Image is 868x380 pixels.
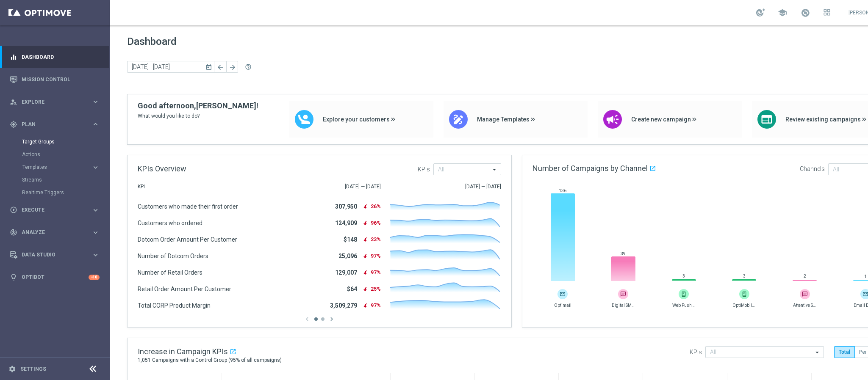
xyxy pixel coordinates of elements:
a: Mission Control [22,68,100,91]
span: Execute [22,207,92,212]
div: Streams [22,173,109,186]
div: +10 [89,275,100,280]
i: keyboard_arrow_right [92,120,100,128]
i: settings [8,365,16,373]
div: Optibot [10,266,100,289]
div: Target Groups [22,135,109,148]
div: Execute [10,206,92,214]
div: Analyze [10,229,92,236]
div: Realtime Triggers [22,186,109,199]
button: play_circle_outline Execute keyboard_arrow_right [9,207,100,213]
div: Templates [22,165,92,170]
button: lightbulb Optibot +10 [9,274,100,281]
button: person_search Explore keyboard_arrow_right [9,99,100,105]
i: keyboard_arrow_right [92,229,100,237]
i: lightbulb [10,273,17,281]
button: track_changes Analyze keyboard_arrow_right [9,229,100,236]
a: Actions [22,151,88,158]
i: keyboard_arrow_right [92,251,100,259]
button: Mission Control [9,76,100,83]
div: Mission Control [10,68,100,91]
i: keyboard_arrow_right [92,163,100,171]
button: Templates keyboard_arrow_right [22,164,100,171]
i: keyboard_arrow_right [92,206,100,214]
a: Realtime Triggers [22,189,88,196]
i: play_circle_outline [10,206,17,214]
span: Data Studio [22,252,92,257]
span: Analyze [22,230,92,235]
span: Plan [22,122,92,127]
button: equalizer Dashboard [9,54,100,61]
div: Templates [22,161,109,173]
i: equalizer [10,53,17,61]
i: track_changes [10,229,17,236]
i: gps_fixed [10,121,17,128]
div: Dashboard [10,46,100,68]
span: Explore [22,99,92,105]
a: Target Groups [22,138,88,145]
a: Dashboard [22,46,100,68]
span: school [778,8,787,17]
a: Settings [20,366,46,372]
i: person_search [10,98,17,106]
button: gps_fixed Plan keyboard_arrow_right [9,121,100,128]
div: Actions [22,148,109,161]
button: Data Studio keyboard_arrow_right [9,251,100,258]
a: Optibot [22,266,89,289]
div: Data Studio [10,251,92,259]
span: Templates [22,165,83,170]
div: Plan [10,121,92,128]
div: Explore [10,98,92,106]
i: keyboard_arrow_right [92,98,100,106]
a: Streams [22,176,88,183]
